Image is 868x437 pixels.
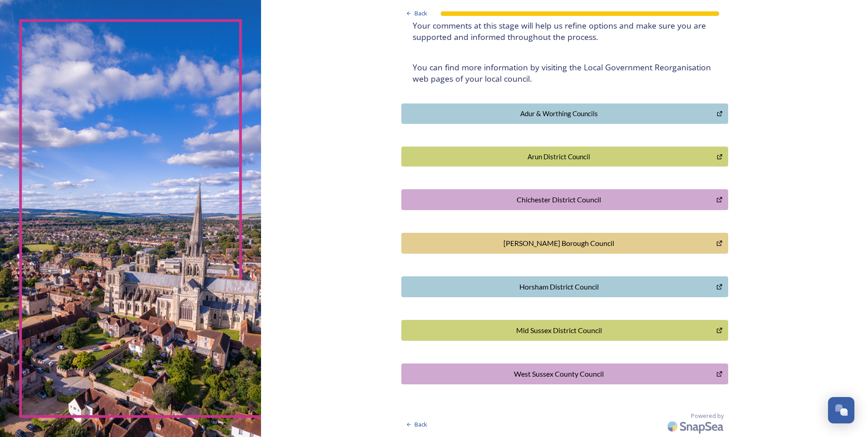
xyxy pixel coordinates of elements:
[406,281,712,292] div: Horsham District Council
[401,320,728,341] button: Mid Sussex District Council
[406,368,712,379] div: West Sussex County Council
[401,147,728,167] button: Arun District Council
[828,397,854,423] button: Open Chat
[413,20,717,43] h4: Your comments at this stage will help us refine options and make sure you are supported and infor...
[406,108,712,119] div: Adur & Worthing Councils
[401,103,728,124] button: Adur & Worthing Councils
[665,416,728,437] img: SnapSea Logo
[406,325,712,336] div: Mid Sussex District Council
[406,152,712,162] div: Arun District Council
[413,62,717,84] h4: You can find more information by visiting the Local Government Reorganisation web pages of your l...
[691,412,724,420] span: Powered by
[401,233,728,254] button: Crawley Borough Council
[414,9,427,18] span: Back
[406,238,712,249] div: [PERSON_NAME] Borough Council
[401,276,728,297] button: Horsham District Council
[406,194,712,205] div: Chichester District Council
[401,363,728,384] button: West Sussex County Council
[401,189,728,210] button: Chichester District Council
[414,420,427,429] span: Back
